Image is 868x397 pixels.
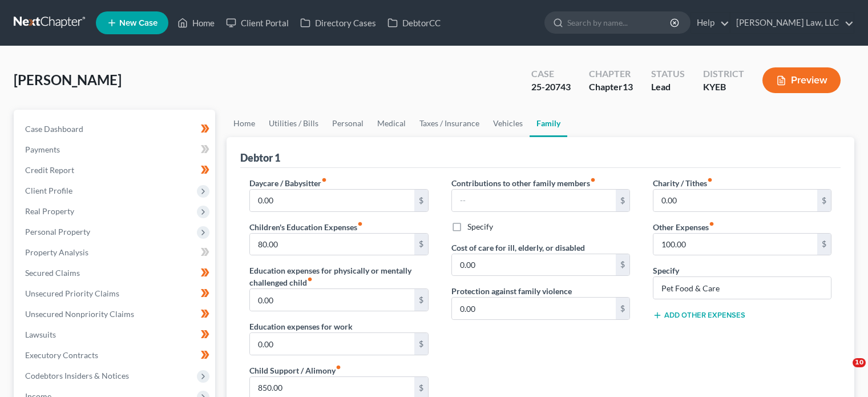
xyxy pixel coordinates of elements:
[414,190,428,211] div: $
[321,177,327,183] i: fiber_manual_record
[691,13,729,33] a: Help
[357,221,363,227] i: fiber_manual_record
[25,227,90,236] span: Personal Property
[16,160,215,181] a: Credit Report
[25,165,74,175] span: Credit Report
[262,110,325,137] a: Utilities / Bills
[589,67,633,81] div: Chapter
[623,81,633,92] span: 13
[16,119,215,139] a: Case Dashboard
[16,345,215,366] a: Executory Contracts
[16,283,215,304] a: Unsecured Priority Claims
[307,276,313,282] i: fiber_manual_record
[25,124,83,134] span: Case Dashboard
[703,81,744,94] div: KYEB
[227,110,262,137] a: Home
[16,242,215,263] a: Property Analysis
[616,190,629,211] div: $
[530,110,567,137] a: Family
[249,320,353,332] label: Education expenses for work
[653,277,831,299] input: Specify...
[25,145,60,154] span: Payments
[249,177,327,189] label: Daycare / Babysitter
[486,110,530,137] a: Vehicles
[452,190,616,211] input: --
[653,190,817,211] input: --
[16,263,215,283] a: Secured Claims
[249,264,428,288] label: Education expenses for physically or mentally challenged child
[370,110,413,137] a: Medical
[16,139,215,160] a: Payments
[325,110,370,137] a: Personal
[25,330,56,339] span: Lawsuits
[250,190,414,211] input: --
[16,324,215,345] a: Lawsuits
[25,350,98,360] span: Executory Contracts
[531,81,571,94] div: 25-20743
[531,67,571,81] div: Case
[119,19,158,27] span: New Case
[567,12,672,33] input: Search by name...
[709,221,714,227] i: fiber_manual_record
[414,234,428,255] div: $
[616,254,629,276] div: $
[14,71,122,88] span: [PERSON_NAME]
[25,247,88,257] span: Property Analysis
[294,13,382,33] a: Directory Cases
[651,67,685,81] div: Status
[220,13,294,33] a: Client Portal
[172,13,220,33] a: Home
[249,364,341,376] label: Child Support / Alimony
[451,285,572,297] label: Protection against family violence
[336,364,341,370] i: fiber_manual_record
[249,221,363,233] label: Children's Education Expenses
[25,268,80,278] span: Secured Claims
[707,177,713,183] i: fiber_manual_record
[653,311,745,320] button: Add Other Expenses
[703,67,744,81] div: District
[25,288,119,298] span: Unsecured Priority Claims
[853,358,866,367] span: 10
[817,234,831,255] div: $
[25,371,129,380] span: Codebtors Insiders & Notices
[25,206,74,216] span: Real Property
[16,304,215,324] a: Unsecured Nonpriority Claims
[829,358,857,386] iframe: Intercom live chat
[730,13,854,33] a: [PERSON_NAME] Law, LLC
[382,13,446,33] a: DebtorCC
[413,110,486,137] a: Taxes / Insurance
[250,289,414,311] input: --
[616,298,629,319] div: $
[762,67,841,93] button: Preview
[651,81,685,94] div: Lead
[653,177,713,189] label: Charity / Tithes
[653,234,817,255] input: --
[451,242,585,254] label: Cost of care for ill, elderly, or disabled
[467,221,493,232] label: Specify
[25,309,134,319] span: Unsecured Nonpriority Claims
[250,234,414,255] input: --
[590,177,596,183] i: fiber_manual_record
[653,264,679,276] label: Specify
[240,151,280,165] div: Debtor 1
[414,289,428,311] div: $
[414,333,428,355] div: $
[451,177,596,189] label: Contributions to other family members
[589,81,633,94] div: Chapter
[817,190,831,211] div: $
[452,254,616,276] input: --
[452,298,616,319] input: --
[25,186,72,195] span: Client Profile
[653,221,714,233] label: Other Expenses
[250,333,414,355] input: --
